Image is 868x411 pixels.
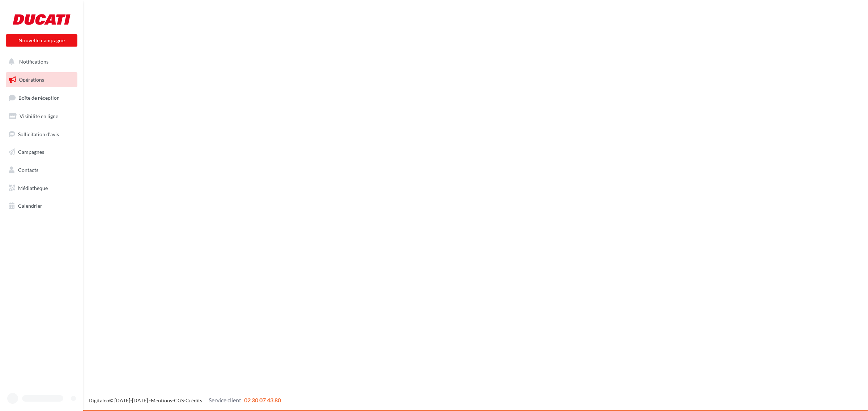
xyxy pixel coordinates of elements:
[186,397,202,403] a: Crédits
[151,397,172,403] a: Mentions
[18,131,59,137] span: Sollicitation d'avis
[6,34,77,47] button: Nouvelle campagne
[18,95,60,101] span: Boîte de réception
[18,149,44,155] span: Campagnes
[4,127,79,142] a: Sollicitation d'avis
[19,77,44,83] span: Opérations
[20,113,58,119] span: Visibilité en ligne
[4,198,79,213] a: Calendrier
[174,397,184,403] a: CGS
[89,397,109,403] a: Digitaleo
[4,163,79,178] a: Contacts
[18,203,42,209] span: Calendrier
[18,185,48,191] span: Médiathèque
[89,397,281,403] span: © [DATE]-[DATE] - - -
[244,397,281,403] span: 02 30 07 43 80
[4,72,79,87] a: Opérations
[209,397,241,403] span: Service client
[4,181,79,196] a: Médiathèque
[19,59,48,65] span: Notifications
[4,109,79,124] a: Visibilité en ligne
[4,90,79,105] a: Boîte de réception
[18,167,38,173] span: Contacts
[4,144,79,160] a: Campagnes
[4,54,76,69] button: Notifications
